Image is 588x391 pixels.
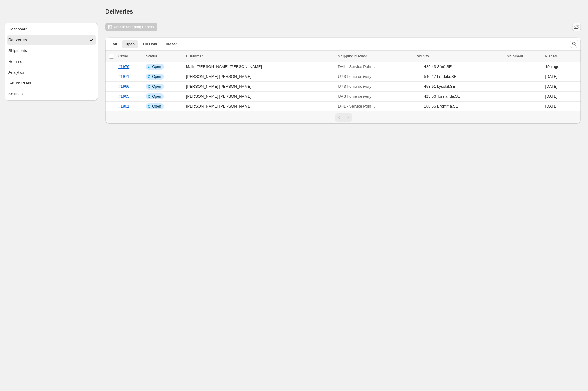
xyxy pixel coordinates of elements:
p: UPS home delivery [338,84,371,90]
div: Dashboard [8,26,28,32]
td: [PERSON_NAME] [PERSON_NAME] [184,82,336,92]
div: Returns [8,59,22,65]
div: 423 56 Torslanda , SE [424,93,460,99]
nav: Pagination [105,111,581,124]
p: DHL - Service Point, DHL PAKETSKÅP HEMKÖP KULLAVIK (6.9 km) [338,64,375,70]
a: #1801 [118,104,129,108]
div: Shipments [8,48,27,54]
button: DHL - Service Point, [GEOGRAPHIC_DATA] (1.7 km) [334,102,379,111]
button: Settings [7,89,96,99]
div: Settings [8,91,23,97]
p: DHL - Service Point, [GEOGRAPHIC_DATA] (1.7 km) [338,103,375,109]
time: Sunday, August 31, 2025 at 1:20:52 PM [545,64,552,69]
a: #1976 [118,64,129,69]
button: UPS home delivery [334,82,375,91]
td: Malin [PERSON_NAME] [PERSON_NAME] [184,62,336,72]
div: 429 43 Särö , SE [424,64,452,70]
button: Dashboard [7,24,96,34]
span: Status [146,54,157,58]
button: Shipments [7,46,96,56]
time: Saturday, June 7, 2025 at 9:50:34 AM [545,104,558,108]
span: Shipment [507,54,523,58]
span: Order [118,54,128,58]
td: ago [544,62,581,72]
span: Open [152,64,161,69]
button: DHL - Service Point, DHL PAKETSKÅP HEMKÖP KULLAVIK (6.9 km) [334,62,379,72]
div: 168 56 Bromma , SE [424,103,458,109]
span: Shipping method [338,54,367,58]
span: Customer [186,54,203,58]
button: Deliveries [7,35,96,45]
span: On Hold [143,42,157,47]
div: Analytics [8,69,24,75]
td: [PERSON_NAME] [PERSON_NAME] [184,92,336,102]
p: UPS home delivery [338,74,371,80]
span: Open [125,42,135,47]
span: Open [152,84,161,89]
div: Deliveries [8,37,27,43]
td: [PERSON_NAME] [PERSON_NAME] [184,102,336,111]
time: Thursday, August 28, 2025 at 8:41:29 AM [545,84,558,89]
time: Thursday, August 28, 2025 at 6:03:39 AM [545,94,558,99]
td: [PERSON_NAME] [PERSON_NAME] [184,72,336,82]
button: Analytics [7,68,96,77]
time: Thursday, August 28, 2025 at 8:14:17 PM [545,74,558,79]
span: Open [152,104,161,109]
div: 453 91 Lysekil , SE [424,84,455,90]
span: Open [152,94,161,99]
p: UPS home delivery [338,93,371,99]
button: Search and filter results [570,40,578,48]
span: Placed [545,54,557,58]
button: UPS home delivery [334,92,375,101]
span: Deliveries [105,8,133,15]
button: UPS home delivery [334,72,375,81]
div: Return Rules [8,80,31,86]
a: #1965 [118,94,129,99]
button: Return Rules [7,78,96,88]
a: #1971 [118,74,129,79]
div: 540 17 Lerdala , SE [424,74,456,80]
span: All [112,42,117,47]
span: Open [152,74,161,79]
span: Ship to [417,54,429,58]
a: #1966 [118,84,129,89]
button: Returns [7,57,96,66]
span: Closed [166,42,178,47]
